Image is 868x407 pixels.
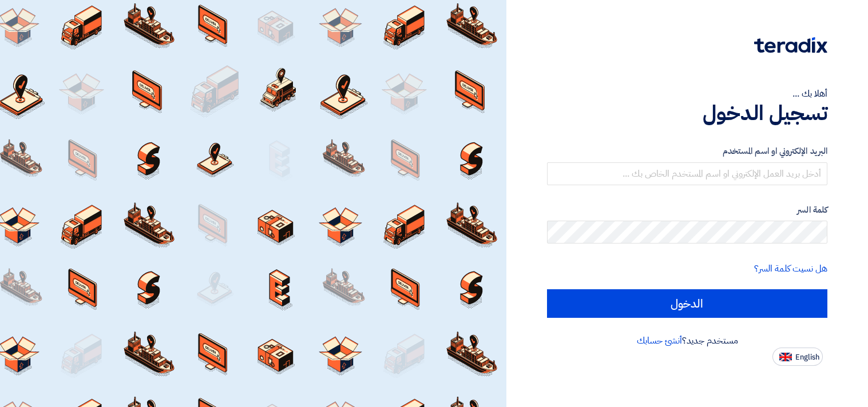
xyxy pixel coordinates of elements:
a: هل نسيت كلمة السر؟ [754,262,827,276]
div: مستخدم جديد؟ [547,334,827,348]
a: أنشئ حسابك [637,334,682,348]
span: English [795,353,819,361]
div: أهلا بك ... [547,87,827,101]
img: Teradix logo [754,37,827,53]
h1: تسجيل الدخول [547,101,827,126]
button: English [772,348,823,366]
input: الدخول [547,289,827,318]
input: أدخل بريد العمل الإلكتروني او اسم المستخدم الخاص بك ... [547,162,827,185]
label: كلمة السر [547,203,827,217]
label: البريد الإلكتروني او اسم المستخدم [547,145,827,158]
img: en-US.png [779,353,792,361]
